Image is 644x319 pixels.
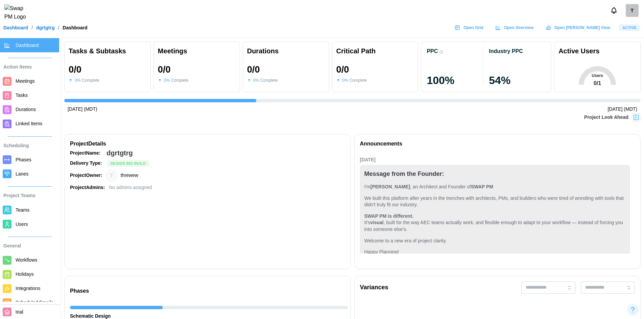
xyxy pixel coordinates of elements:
div: T [626,4,639,17]
span: Open [PERSON_NAME] View [554,23,610,32]
strong: [PERSON_NAME] [371,184,410,189]
div: Meetings [158,46,236,56]
div: Complete [82,77,99,84]
div: Project Name: [70,150,104,157]
span: Design Bid Build [111,160,146,166]
button: Notifications [608,5,620,16]
div: Complete [260,77,278,84]
div: dgrtgtrg [106,148,133,158]
p: Happy Planning! [364,249,626,256]
p: It's , built for the way AEC teams actually work, and flexible enough to adapt to your workflow —... [364,213,626,233]
div: Announcements [360,140,402,148]
strong: visual [370,220,384,225]
div: threwew [121,172,138,179]
div: Project Look Ahead [584,114,628,121]
img: Project Look Ahead Button [633,114,640,121]
span: Open Overview [504,23,533,32]
strong: SWAP PM [471,184,493,189]
div: / [31,25,33,30]
span: Holidays [16,271,34,277]
div: 54 % [489,75,546,86]
a: Dashboard [3,25,28,30]
div: Project Details [70,140,345,148]
span: Active [623,25,637,31]
div: [DATE] (MDT) [607,106,637,113]
p: Welcome to a new era of project clarity. [364,238,626,244]
span: Open Grid [463,23,483,32]
div: 0 % [75,77,80,84]
div: [DATE] [360,156,630,164]
div: 100 % [427,75,483,86]
div: No admins assigned [109,184,152,191]
div: 0 / 0 [247,64,260,75]
div: Complete [350,77,367,84]
div: Active Users [558,46,599,56]
div: PPC [427,48,438,54]
span: Linked Items [16,121,42,126]
div: Phases [70,287,348,295]
div: Variances [360,283,388,292]
div: 0 % [253,77,259,84]
span: Meetings [16,78,35,84]
span: Phases [16,157,31,162]
a: dgrtgtrg [36,25,54,30]
strong: Project Owner: [70,172,102,178]
a: Open Overview [492,23,539,33]
div: Complete [171,77,188,84]
strong: Project Admins: [70,185,105,190]
div: Message from the Founder: [364,169,444,179]
span: Users [16,221,28,227]
img: Swap PM Logo [4,4,32,21]
p: I'm , an Architect and Founder of [364,184,626,190]
a: Open [PERSON_NAME] View [542,23,615,33]
div: Industry PPC [489,48,523,54]
span: Lanes [16,171,28,177]
span: Teams [16,207,29,213]
a: trial2 [626,4,639,17]
div: Delivery Type: [70,160,104,167]
div: 0 / 0 [69,64,81,75]
a: Open Grid [451,23,488,33]
div: threwew [105,169,118,182]
div: 0 / 0 [158,64,171,75]
div: Tasks & Subtasks [69,46,146,56]
span: Scheduled Emails [16,300,53,305]
div: / [58,25,59,30]
span: Tasks [16,92,28,98]
div: 0 % [342,77,348,84]
p: We built this platform after years in the trenches with architects, PMs, and builders who were ti... [364,195,626,208]
span: Integrations [16,286,40,291]
span: Durations [16,107,36,112]
div: [DATE] (MDT) [68,106,97,113]
span: Dashboard [16,43,39,48]
div: 0 % [164,77,170,84]
span: trial [16,309,23,315]
div: Dashboard [63,25,87,30]
strong: SWAP PM is different. [364,213,413,219]
span: Workflows [16,257,37,263]
div: Durations [247,46,325,56]
div: Critical Path [336,46,414,56]
div: 0 / 0 [336,64,349,75]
